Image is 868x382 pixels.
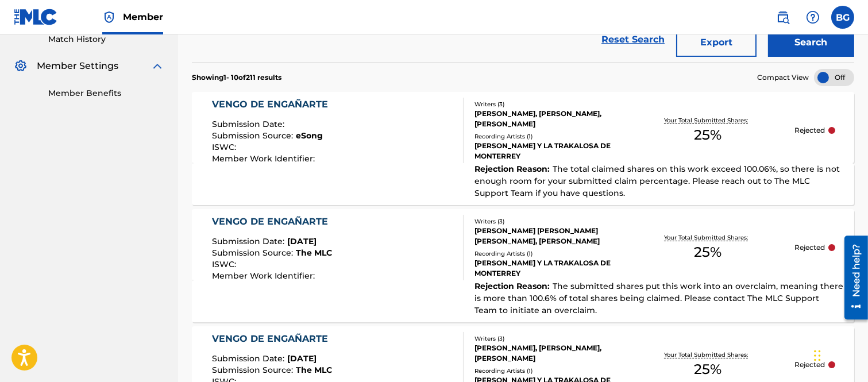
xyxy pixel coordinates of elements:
[123,10,163,24] span: Member
[474,334,621,343] div: Writers ( 3 )
[474,109,621,129] div: [PERSON_NAME], [PERSON_NAME], [PERSON_NAME]
[664,116,751,125] p: Your Total Submitted Shares:
[596,27,670,52] a: Reset Search
[474,217,621,226] div: Writers ( 3 )
[676,28,757,57] button: Export
[794,242,825,253] p: Rejected
[801,6,824,29] div: Help
[831,6,854,29] div: User Menu
[212,119,287,129] span: Submission Date :
[212,259,239,269] span: ISWC :
[37,59,118,73] span: Member Settings
[192,72,281,83] p: Showing 1 - 10 of 211 results
[694,125,722,145] span: 25 %
[287,353,317,364] span: [DATE]
[474,226,621,246] div: [PERSON_NAME] [PERSON_NAME] [PERSON_NAME], [PERSON_NAME]
[811,327,868,382] iframe: Chat Widget
[757,72,809,83] span: Compact View
[814,338,821,373] div: Arrastrar
[287,236,317,246] span: [DATE]
[474,343,621,364] div: [PERSON_NAME], [PERSON_NAME], [PERSON_NAME]
[296,365,332,375] span: The MLC
[474,164,840,198] span: The total claimed shares on this work exceed 100.06%, so there is not enough room for your submit...
[694,242,722,263] span: 25 %
[811,327,868,382] div: Widget de chat
[694,359,722,380] span: 25 %
[212,248,296,258] span: Submission Source :
[474,258,621,279] div: [PERSON_NAME] Y LA TRAKALOSA DE MONTERREY
[806,10,820,24] img: help
[212,236,287,246] span: Submission Date :
[151,59,164,73] img: expand
[794,125,825,136] p: Rejected
[836,231,868,324] iframe: Resource Center
[14,9,58,25] img: MLC Logo
[474,281,553,291] span: Rejection Reason :
[296,248,332,258] span: The MLC
[474,281,843,315] span: The submitted shares put this work into an overclaim, meaning there is more than 100.6% of total ...
[212,98,334,111] div: VENGO DE ENGAÑARTE
[212,215,334,229] div: VENGO DE ENGAÑARTE
[474,366,621,375] div: Recording Artists ( 1 )
[776,10,790,24] img: search
[48,87,164,99] a: Member Benefits
[794,360,825,370] p: Rejected
[212,365,296,375] span: Submission Source :
[212,142,239,152] span: ISWC :
[474,132,621,141] div: Recording Artists ( 1 )
[212,130,296,141] span: Submission Source :
[664,350,751,359] p: Your Total Submitted Shares:
[474,249,621,258] div: Recording Artists ( 1 )
[14,59,28,73] img: Member Settings
[771,6,794,29] a: Public Search
[474,141,621,161] div: [PERSON_NAME] Y LA TRAKALOSA DE MONTERREY
[768,28,854,57] button: Search
[212,332,334,346] div: VENGO DE ENGAÑARTE
[474,164,553,174] span: Rejection Reason :
[192,92,854,205] a: VENGO DE ENGAÑARTESubmission Date:Submission Source:eSongISWC:Member Work Identifier:Writers (3)[...
[664,233,751,242] p: Your Total Submitted Shares:
[192,209,854,322] a: VENGO DE ENGAÑARTESubmission Date:[DATE]Submission Source:The MLCISWC:Member Work Identifier:Writ...
[212,153,318,164] span: Member Work Identifier :
[296,130,323,141] span: eSong
[48,33,164,45] a: Match History
[212,353,287,364] span: Submission Date :
[212,271,318,281] span: Member Work Identifier :
[474,100,621,109] div: Writers ( 3 )
[102,10,116,24] img: Top Rightsholder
